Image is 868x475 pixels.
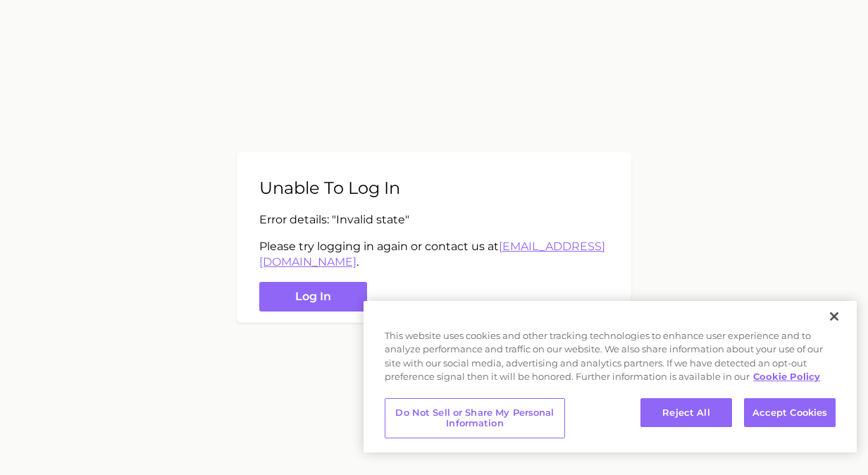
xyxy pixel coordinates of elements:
p: Error details: " Invalid state " [259,212,609,228]
button: Accept Cookies [744,398,836,428]
div: Cookie banner [364,301,857,452]
p: Please try logging in again or contact us at . [259,239,609,271]
a: More information about your privacy, opens in a new tab [753,371,820,382]
button: Reject All [640,398,732,428]
h2: Unable to log in [259,178,609,198]
button: Do Not Sell or Share My Personal Information, Opens the preference center dialog [385,398,565,438]
div: Privacy [364,301,857,452]
div: This website uses cookies and other tracking technologies to enhance user experience and to analy... [364,329,857,391]
button: Log in [259,282,367,312]
button: Close [819,301,850,332]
